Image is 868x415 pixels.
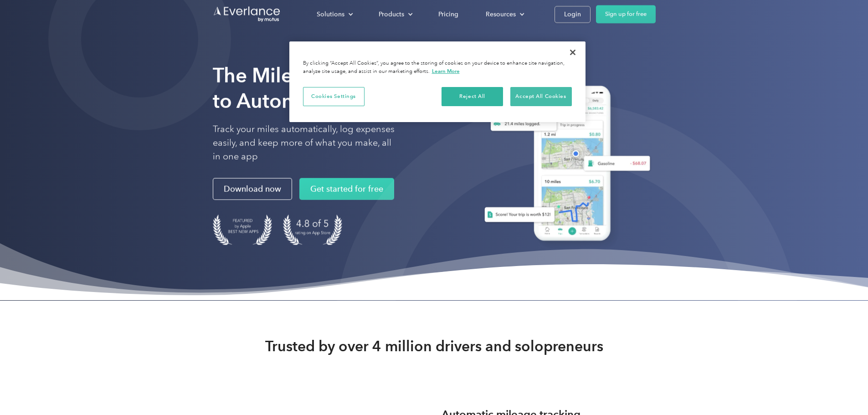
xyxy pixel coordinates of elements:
[370,6,420,22] div: Products
[289,41,586,122] div: Privacy
[486,9,516,20] div: Resources
[442,87,503,106] button: Reject All
[438,9,458,20] div: Pricing
[283,215,342,245] img: 4.9 out of 5 stars on the app store
[596,5,656,23] a: Sign up for free
[477,6,532,22] div: Resources
[213,63,454,113] strong: The Mileage Tracking App to Automate Your Logs
[429,6,467,22] a: Pricing
[317,9,344,20] div: Solutions
[308,6,360,22] div: Solutions
[563,42,583,62] button: Close
[564,9,581,20] div: Login
[432,68,460,74] a: More information about your privacy, opens in a new tab
[213,178,292,200] a: Download now
[289,41,586,122] div: Cookie banner
[555,6,591,23] a: Login
[265,337,603,355] strong: Trusted by over 4 million drivers and solopreneurs
[299,178,394,200] a: Get started for free
[213,215,272,245] img: Badge for Featured by Apple Best New Apps
[303,60,572,76] div: By clicking “Accept All Cookies”, you agree to the storing of cookies on your device to enhance s...
[379,9,404,20] div: Products
[213,5,281,23] a: Go to homepage
[213,123,395,164] p: Track your miles automatically, log expenses easily, and keep more of what you make, all in one app
[510,87,572,106] button: Accept All Cookies
[303,87,365,106] button: Cookies Settings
